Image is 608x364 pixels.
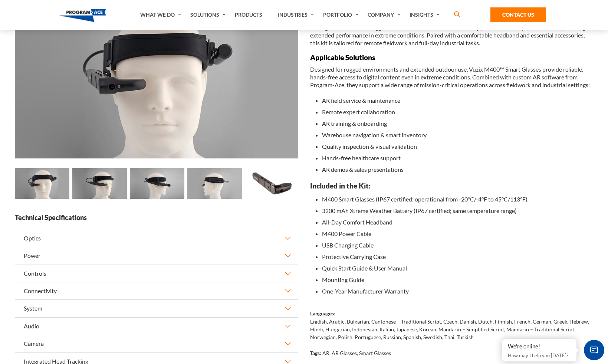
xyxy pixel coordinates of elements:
[310,65,594,89] p: Designed for rugged environments and extended outdoor use, Vuzix M400™ Smart Glasses provide reli...
[322,274,594,285] li: Mounting Guide
[322,216,594,228] li: All-Day Comfort Headband
[15,318,298,335] button: Audio
[322,106,594,118] li: Remote expert collaboration
[15,247,298,264] button: Power
[322,228,594,239] li: M400 Power Cable
[310,318,594,341] p: English, Arabic, Bulgarian, Cantonese – Traditional Script, Czech, Danish, Dutch, Finnish, French...
[322,118,594,129] li: AR training & onboarding
[322,205,594,216] li: 3200 mAh Xtreme Weather Battery (IP67 certified; same temperature range)
[322,251,594,262] li: Protective Carrying Case
[187,168,242,199] img: Vuzix M400™ Smart Glasses - Preview 3
[310,181,594,190] h3: Included in the Kit:
[322,262,594,274] li: Quick Start Guide & User Manual
[310,53,594,62] h3: Applicable Solutions
[15,265,298,282] button: Controls
[322,129,594,141] li: Warehouse navigation & smart inventory
[322,349,391,357] p: AR, AR Glasses, Smart Glasses
[322,95,594,106] li: AR field service & maintenance
[72,168,127,199] img: Vuzix M400™ Smart Glasses - Preview 1
[508,343,571,350] div: We're online!
[59,9,106,22] img: Program-Ace
[310,350,321,356] strong: Tags:
[322,285,594,297] li: One-Year Manufacturer Warranty
[15,335,298,352] button: Camera
[508,351,571,360] p: How may I help you [DATE]?
[15,282,298,299] button: Connectivity
[15,230,298,247] button: Optics
[130,168,184,199] img: Vuzix M400™ Smart Glasses - Preview 2
[322,164,594,175] li: AR demos & sales presentations
[245,168,299,199] img: Vuzix M400™ Smart Glasses - Preview 4
[322,152,594,164] li: Hands-free healthcare support
[15,213,298,222] strong: Technical Specifications
[584,340,604,360] span: Chat Widget
[310,310,335,317] strong: Languages:
[310,16,594,47] p: Built for demanding environments, the M400 Xtreme Kit is ideal for outdoor operations and cold st...
[322,239,594,251] li: USB Charging Cable
[322,141,594,152] li: Quality inspection & visual validation
[15,168,69,199] img: Vuzix M400™ Smart Glasses - Preview 0
[322,193,594,205] li: M400 Smart Glasses (IP67 certified; operational from -20°C/-4°F to 45°C/113°F)
[15,300,298,317] button: System
[490,7,546,22] a: Contact Us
